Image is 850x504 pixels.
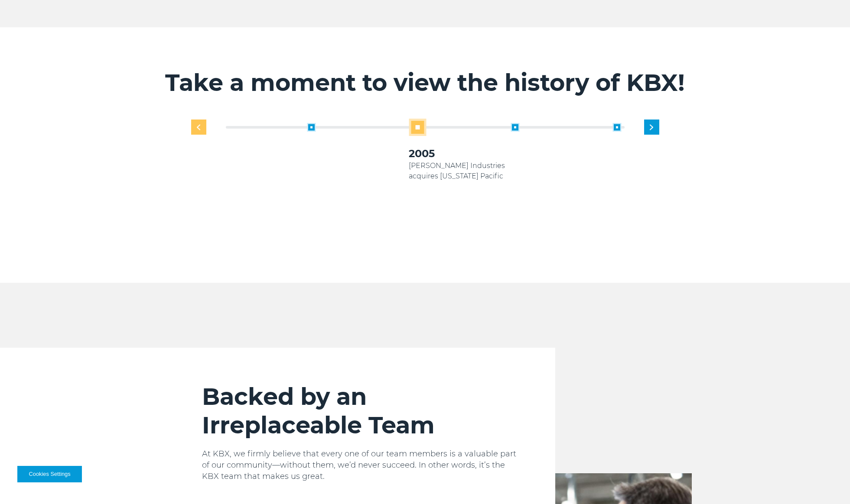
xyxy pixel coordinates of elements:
[17,466,82,482] button: Cookies Settings
[650,124,653,130] img: next slide
[197,124,200,130] img: previous slide
[409,147,511,161] h3: 2005
[159,68,692,97] h2: Take a moment to view the history of KBX!
[191,120,206,135] div: Previous slide
[644,120,659,135] div: Next slide
[409,161,511,181] p: [PERSON_NAME] Industries acquires [US_STATE] Pacific
[202,382,521,439] h2: Backed by an Irreplaceable Team
[202,448,521,482] p: At KBX, we firmly believe that every one of our team members is a valuable part of our community—...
